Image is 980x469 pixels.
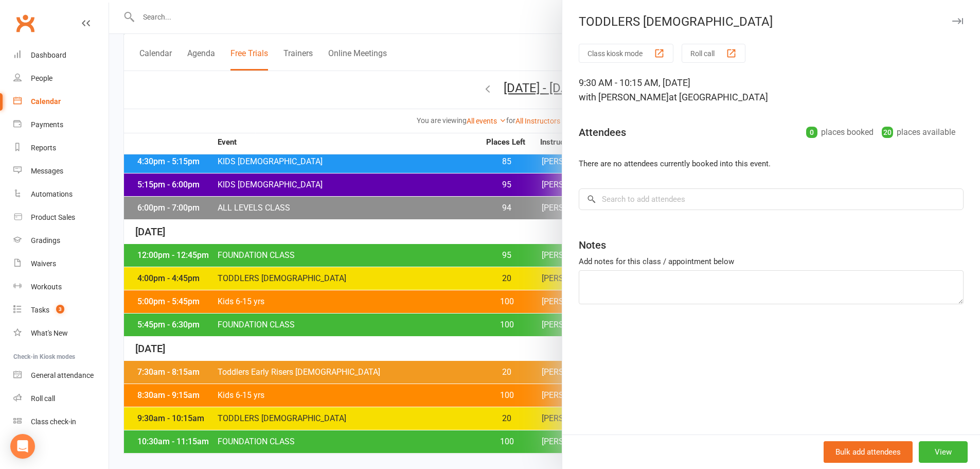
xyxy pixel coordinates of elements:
[31,329,68,337] div: What's New
[13,410,109,433] a: Class kiosk mode
[882,127,893,138] div: 20
[31,144,56,152] div: Reports
[13,136,109,160] a: Reports
[579,92,669,102] span: with [PERSON_NAME]
[579,44,673,63] button: Class kiosk mode
[806,125,874,140] div: places booked
[31,306,49,314] div: Tasks
[882,125,955,140] div: places available
[13,160,109,183] a: Messages
[919,441,968,463] button: View
[13,299,109,322] a: Tasks 3
[31,418,76,426] div: Class check-in
[579,125,626,140] div: Attendees
[13,113,109,136] a: Payments
[824,441,913,463] button: Bulk add attendees
[56,305,64,314] span: 3
[562,14,980,29] div: TODDLERS [DEMOGRAPHIC_DATA]
[13,183,109,206] a: Automations
[31,120,63,129] div: Payments
[13,67,109,90] a: People
[579,238,606,252] div: Notes
[31,97,61,106] div: Calendar
[13,364,109,387] a: General attendance kiosk mode
[13,387,109,410] a: Roll call
[806,127,817,138] div: 0
[579,158,964,170] li: There are no attendees currently booked into this event.
[31,236,60,245] div: Gradings
[13,252,109,275] a: Waivers
[31,394,55,403] div: Roll call
[13,322,109,345] a: What's New
[31,51,66,59] div: Dashboard
[579,76,964,105] div: 9:30 AM - 10:15 AM, [DATE]
[31,190,73,198] div: Automations
[12,10,38,36] a: Clubworx
[13,275,109,299] a: Workouts
[31,259,56,268] div: Waivers
[13,90,109,113] a: Calendar
[579,188,964,210] input: Search to add attendees
[31,213,75,221] div: Product Sales
[579,255,964,268] div: Add notes for this class / appointment below
[31,74,52,82] div: People
[13,206,109,229] a: Product Sales
[13,229,109,252] a: Gradings
[13,44,109,67] a: Dashboard
[669,92,768,102] span: at [GEOGRAPHIC_DATA]
[682,44,745,63] button: Roll call
[31,167,63,175] div: Messages
[10,434,35,459] div: Open Intercom Messenger
[31,283,62,291] div: Workouts
[31,371,94,379] div: General attendance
